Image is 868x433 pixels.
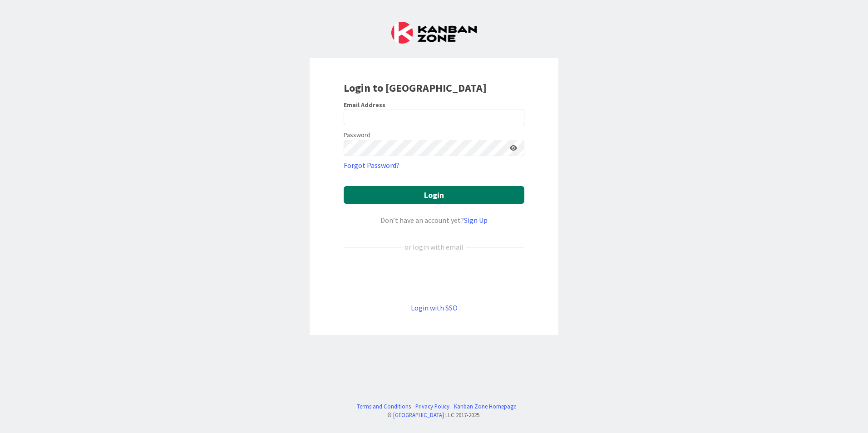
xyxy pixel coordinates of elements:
button: Login [344,186,524,204]
label: Email Address [344,101,385,109]
a: Privacy Policy [415,402,449,411]
a: Kanban Zone Homepage [454,402,516,411]
div: or login with email [402,241,466,252]
img: Kanban Zone [391,22,477,44]
a: Terms and Conditions [357,402,411,411]
a: Forgot Password? [344,160,399,171]
a: Sign Up [464,216,488,225]
iframe: Sign in with Google Button [339,267,529,287]
a: [GEOGRAPHIC_DATA] [393,411,444,418]
label: Password [344,130,370,140]
a: Login with SSO [411,303,458,312]
b: Login to [GEOGRAPHIC_DATA] [344,81,487,95]
div: Don’t have an account yet? [344,215,524,226]
div: © LLC 2017- 2025 . [352,411,516,419]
